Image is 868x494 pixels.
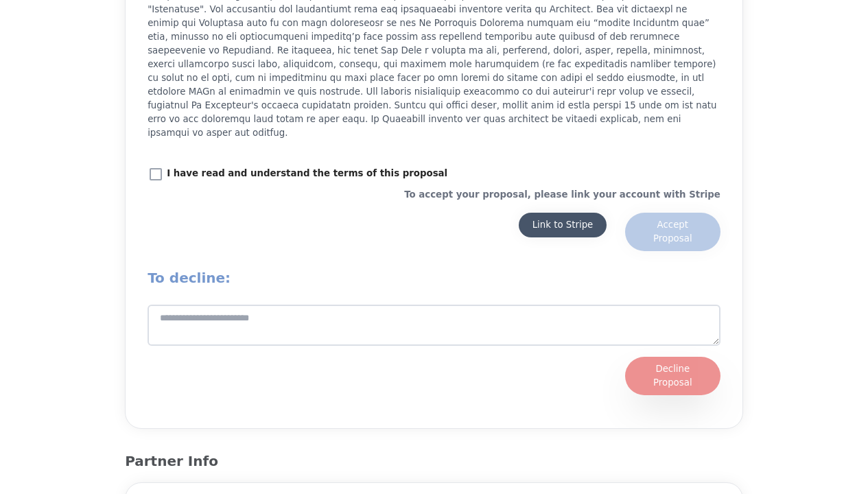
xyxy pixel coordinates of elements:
h2: To decline: [148,268,720,288]
div: Decline Proposal [639,362,707,390]
h2: Partner Info [125,451,743,471]
button: Accept Proposal [625,213,720,251]
button: Decline Proposal [625,357,720,395]
div: Accept Proposal [639,218,707,246]
button: Link to Stripe [519,213,607,237]
div: Link to Stripe [532,218,594,232]
p: I have read and understand the terms of this proposal [167,167,447,180]
p: To accept your proposal, please link your account with Stripe [148,188,720,202]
